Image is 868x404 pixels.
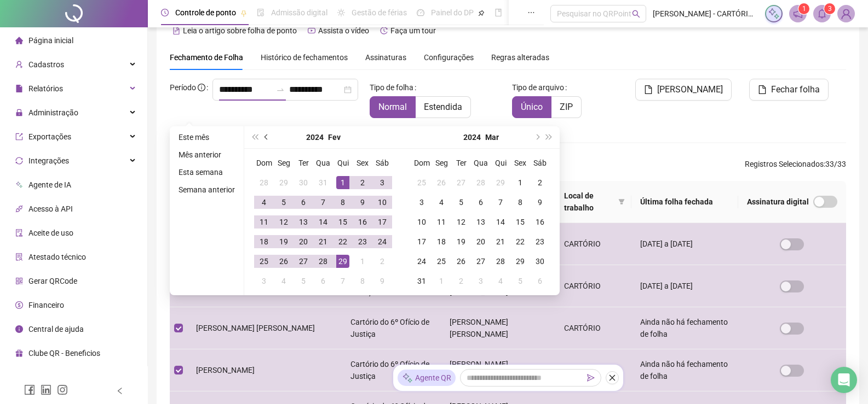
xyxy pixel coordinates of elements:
div: 26 [277,255,290,268]
td: 2024-03-10 [412,212,432,232]
span: gift [15,349,23,357]
div: 8 [356,274,369,288]
th: Sáb [372,153,392,173]
span: ZIP [560,102,573,112]
span: Único [521,102,543,112]
td: 2024-03-05 [451,192,471,212]
td: CARTÓRIO [555,307,631,349]
div: 14 [317,215,330,229]
span: qrcode [15,277,23,285]
span: sun [337,9,345,16]
div: 26 [455,255,468,268]
div: 2 [376,255,389,268]
span: Registros Selecionados [745,160,824,168]
span: Página inicial [28,36,73,45]
span: dashboard [417,9,424,16]
div: 24 [415,255,428,268]
div: 2 [455,274,468,288]
td: 2024-02-09 [353,192,372,212]
span: to [276,85,285,94]
span: 3 [828,5,832,13]
td: 2024-03-06 [471,192,491,212]
span: Configurações [424,54,474,61]
span: bell [817,9,827,19]
span: Histórico de fechamentos [261,53,348,62]
div: Open Intercom Messenger [831,367,857,393]
div: 13 [474,215,487,229]
div: 4 [257,196,271,209]
td: 2024-03-28 [491,251,510,271]
td: 2024-04-01 [432,271,451,291]
li: Semana anterior [174,183,239,196]
div: 19 [277,235,290,248]
div: 3 [415,196,428,209]
span: Fechar folha [771,83,820,96]
span: [PERSON_NAME] - CARTÓRIO DO 6º OFÍCIO DE JUSTIÇA [653,8,758,20]
div: 1 [514,176,527,189]
span: export [15,133,23,140]
div: 6 [474,196,487,209]
div: 20 [474,235,487,248]
td: 2024-03-01 [353,251,372,271]
div: 2 [533,176,547,189]
td: 2024-04-04 [491,271,510,291]
div: 25 [415,176,428,189]
td: 2024-03-08 [510,192,530,212]
td: [PERSON_NAME] [PERSON_NAME] [441,349,555,391]
div: 7 [494,196,507,209]
td: 2024-03-15 [510,212,530,232]
div: 4 [435,196,448,209]
th: Seg [432,153,451,173]
span: linkedin [41,384,51,395]
td: 2024-03-07 [333,271,353,291]
th: Ter [451,153,471,173]
td: 2024-02-23 [353,232,372,251]
td: 2024-02-29 [491,173,510,192]
span: user-add [15,61,23,68]
th: Qua [471,153,491,173]
span: history [380,27,388,34]
span: Administração [28,108,78,117]
span: Assinaturas [365,54,406,61]
td: 2024-03-27 [471,251,491,271]
div: 22 [514,235,527,248]
button: month panel [328,126,341,148]
span: facebook [24,384,35,395]
span: pushpin [478,10,485,16]
td: CARTÓRIO [555,349,631,391]
div: 26 [435,176,448,189]
td: 2024-02-15 [333,212,353,232]
div: 23 [533,235,547,248]
td: 2024-01-31 [313,173,333,192]
td: 2024-02-20 [294,232,313,251]
td: 2024-03-07 [491,192,510,212]
td: 2024-03-21 [491,232,510,251]
div: 11 [257,215,271,229]
div: 2 [356,176,369,189]
td: 2024-02-02 [353,173,372,192]
td: 2024-03-04 [432,192,451,212]
div: 20 [297,235,310,248]
span: Período [170,83,196,92]
button: prev-year [261,126,273,148]
span: sync [15,157,23,165]
span: send [587,374,595,382]
div: 17 [376,215,389,229]
div: 22 [336,235,349,248]
td: 2024-03-30 [530,251,550,271]
span: search [632,10,640,18]
th: Última folha fechada [631,181,738,223]
td: 2024-03-26 [451,251,471,271]
img: sparkle-icon.fc2bf0ac1784a2077858766a79e2daf3.svg [402,372,413,384]
td: 2024-02-28 [471,173,491,192]
span: Agente de IA [28,180,71,189]
span: Gerar QRCode [28,277,77,285]
span: Ainda não há fechamento de folha [640,360,728,380]
td: 2024-02-27 [451,173,471,192]
button: super-prev-year [249,126,261,148]
button: year panel [463,126,481,148]
td: 2024-03-01 [510,173,530,192]
div: 6 [297,196,310,209]
div: 16 [356,215,369,229]
div: 7 [317,196,330,209]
